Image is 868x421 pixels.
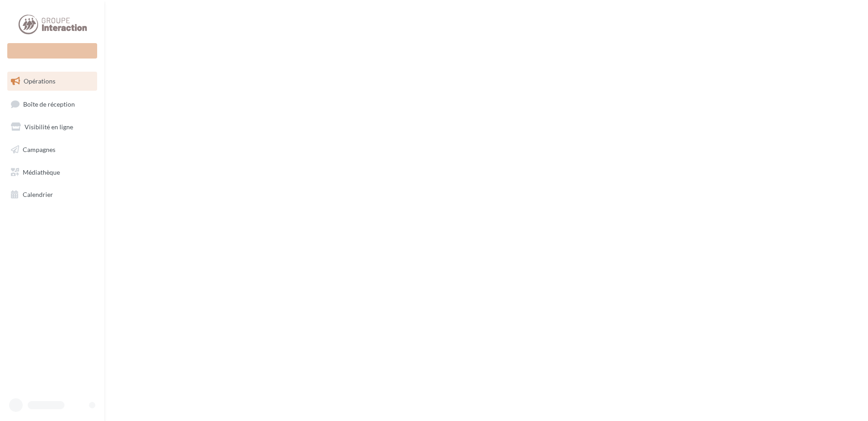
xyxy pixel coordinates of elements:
[23,146,55,153] span: Campagnes
[5,140,99,159] a: Campagnes
[23,191,53,198] span: Calendrier
[23,100,75,108] span: Boîte de réception
[5,185,99,204] a: Calendrier
[5,94,99,114] a: Boîte de réception
[5,72,99,91] a: Opérations
[7,43,97,59] div: Nouvelle campagne
[23,168,60,176] span: Médiathèque
[25,123,73,131] span: Visibilité en ligne
[5,117,99,137] a: Visibilité en ligne
[24,77,55,85] span: Opérations
[5,163,99,182] a: Médiathèque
